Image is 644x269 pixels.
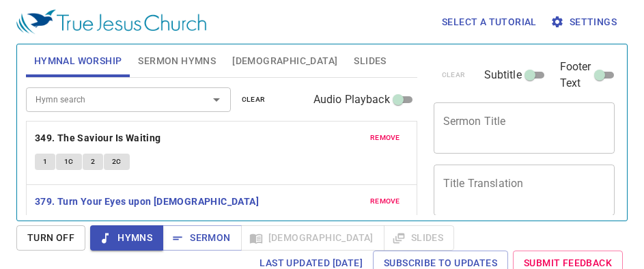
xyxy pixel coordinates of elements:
span: 2 [91,156,95,168]
span: remove [370,195,400,208]
button: Settings [548,10,622,35]
span: Turn Off [27,229,74,246]
span: Subtitle [484,67,522,83]
button: 2 [83,154,103,170]
button: 1 [35,154,55,170]
span: Slides [354,53,386,70]
button: Hymns [90,225,163,251]
span: Sermon [173,229,230,246]
button: clear [234,91,274,108]
span: Audio Playback [313,91,390,108]
span: 2C [112,156,122,168]
button: Open [207,90,226,109]
b: 379. Turn Your Eyes upon [DEMOGRAPHIC_DATA] [35,193,259,210]
span: 1C [64,156,74,168]
button: 1C [56,154,82,170]
button: Select a tutorial [436,10,542,35]
span: clear [242,94,266,106]
b: 349. The Saviour Is Waiting [35,130,161,147]
span: 1 [43,156,47,168]
span: remove [370,132,400,144]
button: 379. Turn Your Eyes upon [DEMOGRAPHIC_DATA] [35,193,262,210]
span: Settings [553,14,617,31]
button: 349. The Saviour Is Waiting [35,130,163,147]
span: Footer Text [560,59,591,91]
span: Select a tutorial [442,14,537,31]
button: Sermon [163,225,241,251]
button: Turn Off [16,225,85,251]
button: remove [362,130,408,146]
img: True Jesus Church [16,10,206,34]
button: 2C [104,154,130,170]
span: Hymns [101,229,152,246]
span: Hymnal Worship [34,53,122,70]
span: Sermon Hymns [138,53,216,70]
span: [DEMOGRAPHIC_DATA] [232,53,337,70]
button: remove [362,193,408,210]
